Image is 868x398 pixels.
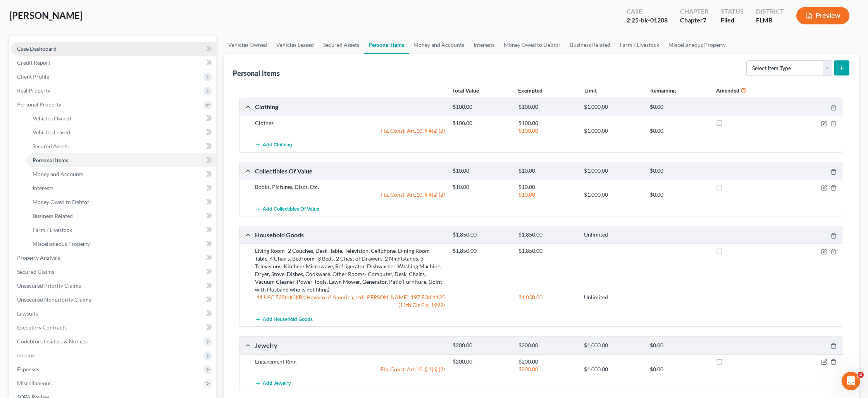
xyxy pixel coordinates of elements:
[580,342,646,349] div: $1,000.00
[11,321,216,335] a: Executory Contracts
[469,36,499,54] a: Interests
[263,381,291,387] span: Add Jewelry
[263,206,319,212] span: Add Collectibles Of Value
[515,293,580,301] div: $1,850.00
[580,293,646,301] div: Unlimited
[515,358,580,365] div: $200.00
[756,16,784,25] div: FLMB
[26,237,216,251] a: Miscellaneous Property
[11,56,216,70] a: Credit Report
[26,125,216,139] a: Vehicles Leased
[721,7,744,16] div: Status
[449,103,515,111] div: $100.00
[33,157,68,163] span: Personal Items
[319,36,364,54] a: Secured Assets
[449,119,515,127] div: $100.00
[233,69,280,78] div: Personal Items
[515,191,580,199] div: $10.00
[33,199,90,205] span: Money Owed to Debtor
[33,213,73,219] span: Business Related
[17,352,35,359] span: Income
[11,307,216,321] a: Lawsuits
[646,103,712,111] div: $0.00
[515,103,580,111] div: $100.00
[680,16,708,25] div: Chapter
[251,191,449,199] div: Fla. Const. Art.10, § 4(a) (2)
[515,167,580,175] div: $10.00
[224,36,272,54] a: Vehicles Owned
[565,36,615,54] a: Business Related
[646,365,712,373] div: $0.00
[33,240,90,247] span: Miscellaneous Property
[17,380,52,386] span: Miscellaneous
[17,73,49,80] span: Client Profile
[680,7,708,16] div: Chapter
[580,103,646,111] div: $1,000.00
[518,87,542,94] strong: Exempted
[716,87,739,94] strong: Amended
[580,231,646,238] div: Unlimited
[515,119,580,127] div: $100.00
[33,115,71,122] span: Vehicles Owned
[515,365,580,373] div: $200.00
[449,183,515,191] div: $10.00
[452,87,479,94] strong: Total Value
[272,36,319,54] a: Vehicles Leased
[646,167,712,175] div: $0.00
[703,16,706,24] span: 7
[11,293,216,307] a: Unsecured Nonpriority Claims
[627,16,668,25] div: 2:25-bk-01208
[11,265,216,279] a: Secured Claims
[251,119,449,127] div: Clothes
[251,293,449,309] div: 11 USC 522(b)(3)(B); Havoco of America, Ltd. [PERSON_NAME], 197 F.3d 1135 (11th Cir Fla. 1999)
[263,142,292,148] span: Add Clothing
[449,358,515,365] div: $200.00
[17,310,38,317] span: Lawsuits
[251,358,449,365] div: Engagement Ring
[858,372,864,378] span: 2
[646,127,712,135] div: $0.00
[17,87,50,94] span: Real Property
[26,153,216,167] a: Personal Items
[251,103,449,111] div: Clothing
[26,139,216,153] a: Secured Assets
[11,251,216,265] a: Property Analysis
[515,342,580,349] div: $200.00
[33,226,72,233] span: Farm / Livestock
[17,59,50,66] span: Credit Report
[11,42,216,56] a: Case Dashboard
[26,167,216,181] a: Money and Accounts
[33,129,70,136] span: Vehicles Leased
[255,202,319,216] button: Add Collectibles Of Value
[33,171,83,177] span: Money and Accounts
[580,127,646,135] div: $1,000.00
[26,181,216,195] a: Interests
[251,247,449,293] div: Living Room- 2 Couches, Desk, Table, Television, Cellphone. Dining Room- Table, 4 Chairs. Bedroom...
[664,36,730,54] a: Miscellaneous Property
[646,342,712,349] div: $0.00
[33,185,53,191] span: Interests
[499,36,565,54] a: Money Owed to Debtor
[409,36,469,54] a: Money and Accounts
[17,254,60,261] span: Property Analysis
[364,36,409,54] a: Personal Items
[251,183,449,191] div: Books, Pictures, Discs, Etc.
[646,191,712,199] div: $0.00
[580,167,646,175] div: $1,000.00
[615,36,664,54] a: Farm / Livestock
[255,138,292,152] button: Add Clothing
[9,10,83,21] span: [PERSON_NAME]
[721,16,744,25] div: Filed
[26,112,216,125] a: Vehicles Owned
[17,296,91,303] span: Unsecured Nonpriority Claims
[263,316,313,323] span: Add Household Goods
[515,247,580,255] div: $1,850.00
[17,282,81,289] span: Unsecured Priority Claims
[627,7,668,16] div: Case
[26,223,216,237] a: Farm / Livestock
[515,127,580,135] div: $100.00
[17,324,67,331] span: Executory Contracts
[796,7,849,24] button: Preview
[26,195,216,209] a: Money Owed to Debtor
[251,127,449,135] div: Fla. Const. Art.10, § 4(a) (2)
